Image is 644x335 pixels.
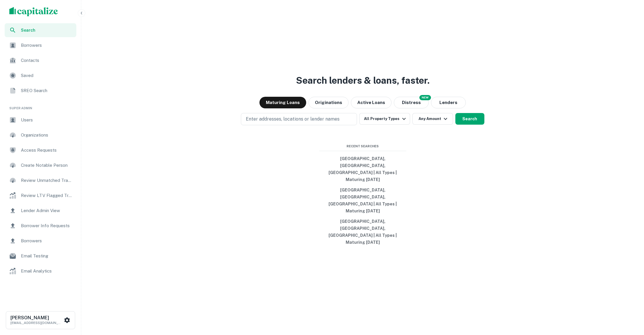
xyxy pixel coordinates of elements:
[455,113,484,125] button: Search
[21,237,73,244] span: Borrowers
[319,185,406,216] button: [GEOGRAPHIC_DATA], [GEOGRAPHIC_DATA], [GEOGRAPHIC_DATA] | All Types | Maturing [DATE]
[21,87,73,94] span: SREO Search
[319,153,406,185] button: [GEOGRAPHIC_DATA], [GEOGRAPHIC_DATA], [GEOGRAPHIC_DATA] | All Types | Maturing [DATE]
[241,113,357,125] button: Enter addresses, locations or lender names
[9,7,58,16] img: capitalize-logo.png
[5,204,76,218] a: Lender Admin View
[5,189,76,203] a: Review LTV Flagged Transactions
[21,132,73,139] span: Organizations
[21,252,73,259] span: Email Testing
[21,207,73,214] span: Lender Admin View
[615,289,644,316] iframe: Chat Widget
[5,143,76,157] a: Access Requests
[21,57,73,64] span: Contacts
[394,97,429,108] button: Search distressed loans with lien and other non-mortgage details.
[319,216,406,248] button: [GEOGRAPHIC_DATA], [GEOGRAPHIC_DATA], [GEOGRAPHIC_DATA] | All Types | Maturing [DATE]
[5,234,76,248] a: Borrowers
[5,264,76,278] a: Email Analytics
[296,74,430,87] h3: Search lenders & loans, faster.
[259,97,306,108] button: Maturing Loans
[21,72,73,79] span: Saved
[5,38,76,52] a: Borrowers
[21,177,73,184] span: Review Unmatched Transactions
[21,222,73,229] span: Borrower Info Requests
[5,173,76,187] a: Review Unmatched Transactions
[319,144,406,149] span: Recent Searches
[21,268,73,275] span: Email Analytics
[5,99,76,113] li: Super Admin
[21,27,73,33] span: Search
[431,97,466,108] button: Lenders
[5,219,76,233] a: Borrower Info Requests
[359,113,410,125] button: All Property Types
[21,42,73,49] span: Borrowers
[5,69,76,83] a: Saved
[351,97,392,108] button: Active Loans
[21,162,73,169] span: Create Notable Person
[5,158,76,172] a: Create Notable Person
[309,97,349,108] button: Originations
[5,84,76,98] a: SREO Search
[5,249,76,263] a: Email Testing
[246,116,340,123] p: Enter addresses, locations or lender names
[412,113,453,125] button: Any Amount
[419,95,431,100] div: NEW
[21,147,73,154] span: Access Requests
[6,311,75,329] button: [PERSON_NAME][EMAIL_ADDRESS][DOMAIN_NAME]
[5,53,76,67] a: Contacts
[21,117,73,123] span: Users
[10,320,63,325] p: [EMAIL_ADDRESS][DOMAIN_NAME]
[5,128,76,142] a: Organizations
[21,192,73,199] span: Review LTV Flagged Transactions
[10,316,63,320] h6: [PERSON_NAME]
[5,23,76,37] a: Search
[5,113,76,127] a: Users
